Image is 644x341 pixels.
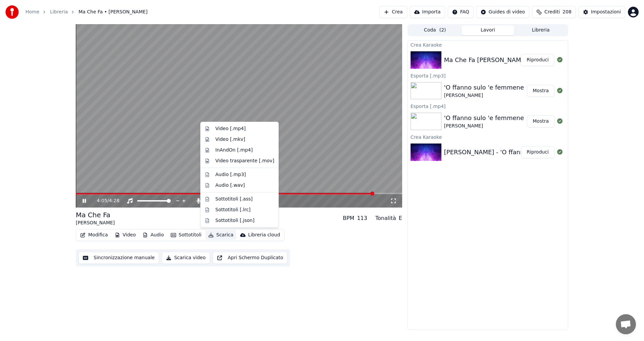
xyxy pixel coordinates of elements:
img: youka [5,5,19,19]
div: Ma Che Fa [PERSON_NAME] [444,55,527,65]
button: Modifica [77,230,111,240]
button: Guides di video [476,6,529,18]
div: Audio [.mp3] [215,171,246,178]
button: Coda [409,25,462,35]
button: FAQ [448,6,474,18]
span: Crediti [544,9,560,15]
button: Sincronizzazione manuale [78,252,159,264]
div: Aprire la chat [616,314,636,334]
div: Video trasparente [.mov] [215,158,274,164]
div: Ma Che Fa [76,210,115,220]
span: Ma Che Fa • [PERSON_NAME] [78,9,148,15]
div: Crea Karaoke [408,41,568,49]
button: Apri Schermo Duplicato [213,252,287,264]
div: 'O ffanno sulo 'e femmene [444,113,524,123]
button: Scarica video [162,252,210,264]
div: InAndOn [.mp4] [215,147,253,154]
div: 'O ffanno sulo 'e femmene [444,83,524,92]
button: Crediti208 [532,6,576,18]
div: [PERSON_NAME] [444,123,524,129]
div: Video [.mp4] [215,125,246,132]
span: 208 [562,9,572,15]
div: Audio [.wav] [215,182,245,189]
button: Importa [410,6,445,18]
div: / [97,197,113,204]
button: Crea [379,6,407,18]
button: Video [112,230,139,240]
div: Crea Karaoke [408,133,568,141]
button: Riproduci [521,146,554,158]
button: Riproduci [521,54,554,66]
div: E [399,214,402,222]
div: Sottotitoli [.json] [215,217,255,224]
nav: breadcrumb [25,9,148,15]
div: Esporta [.mp4] [408,102,568,110]
div: Esporta [.mp3] [408,71,568,79]
div: [PERSON_NAME] [76,220,115,226]
a: Libreria [50,9,68,15]
div: [PERSON_NAME] [444,92,524,99]
div: Sottotitoli [.ass] [215,196,253,203]
div: Video [.mkv] [215,136,245,143]
div: Impostazioni [591,9,621,15]
button: Mostra [527,115,554,127]
a: Home [25,9,39,15]
span: 4:28 [109,197,119,204]
div: Tonalità [375,214,396,222]
button: Impostazioni [579,6,625,18]
button: Libreria [514,25,567,35]
button: Audio [140,230,167,240]
button: Scarica [206,230,236,240]
button: Lavori [462,25,515,35]
div: 113 [357,214,367,222]
div: Libreria cloud [248,232,280,238]
div: BPM [343,214,354,222]
div: [PERSON_NAME] - 'O ffanno sulo 'e femmene [444,148,580,157]
button: Mostra [527,85,554,97]
div: Sottotitoli [.lrc] [215,207,251,213]
span: 4:05 [97,197,107,204]
button: Sottotitoli [168,230,204,240]
span: ( 2 ) [439,27,446,34]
